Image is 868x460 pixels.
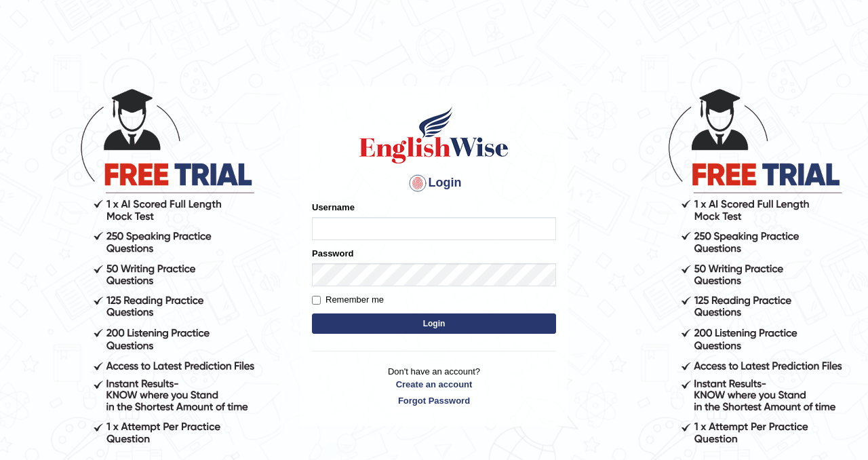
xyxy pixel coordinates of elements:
[312,296,321,305] input: Remember me
[312,365,556,407] p: Don't have an account?
[312,172,556,194] h4: Login
[312,293,384,307] label: Remember me
[312,378,556,391] a: Create an account
[312,247,353,260] label: Password
[312,394,556,407] a: Forgot Password
[312,201,355,214] label: Username
[312,313,556,334] button: Login
[357,104,511,166] img: Logo of English Wise sign in for intelligent practice with AI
